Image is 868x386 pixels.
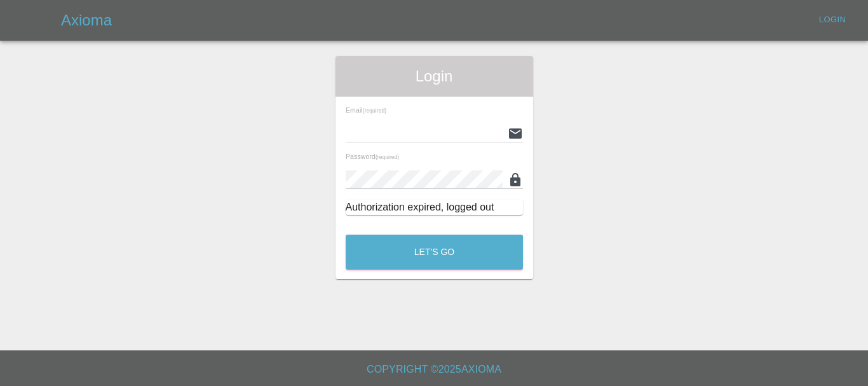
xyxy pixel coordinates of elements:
[375,155,398,160] small: (required)
[346,153,399,160] span: Password
[10,361,858,378] h6: Copyright © 2025 Axioma
[362,108,386,114] small: (required)
[346,106,386,114] span: Email
[812,10,853,30] a: Login
[346,200,523,215] div: Authorization expired, logged out
[346,235,523,270] button: Let's Go
[61,10,112,31] h5: Axioma
[346,66,523,86] span: Login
